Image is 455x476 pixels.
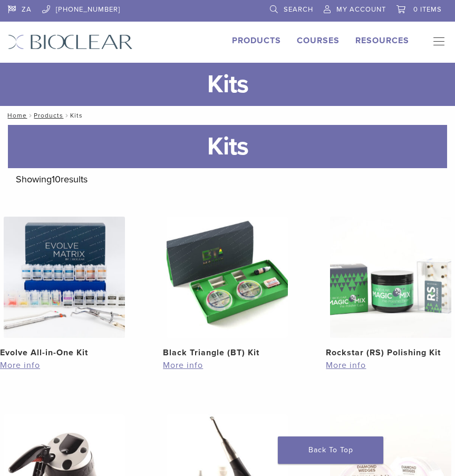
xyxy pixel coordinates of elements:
[278,436,383,464] a: Back To Top
[8,125,447,168] h1: Kits
[297,35,340,46] a: Courses
[425,34,447,50] nav: Primary Navigation
[355,35,409,46] a: Resources
[27,113,34,118] span: /
[4,112,27,119] a: Home
[326,359,455,372] a: More info
[326,217,455,359] a: Rockstar (RS) Polishing KitRockstar (RS) Polishing Kit
[52,173,61,185] span: 10
[16,168,439,190] p: Showing results
[167,217,288,338] img: Black Triangle (BT) Kit
[330,217,451,338] img: Rockstar (RS) Polishing Kit
[8,34,133,50] img: Bioclear
[413,5,442,14] span: 0 items
[232,35,281,46] a: Products
[163,217,292,359] a: Black Triangle (BT) KitBlack Triangle (BT) Kit
[34,112,63,119] a: Products
[4,217,125,338] img: Evolve All-in-One Kit
[63,113,70,118] span: /
[284,5,313,14] span: Search
[163,346,292,359] h2: Black Triangle (BT) Kit
[336,5,386,14] span: My Account
[326,346,455,359] h2: Rockstar (RS) Polishing Kit
[163,359,292,372] a: More info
